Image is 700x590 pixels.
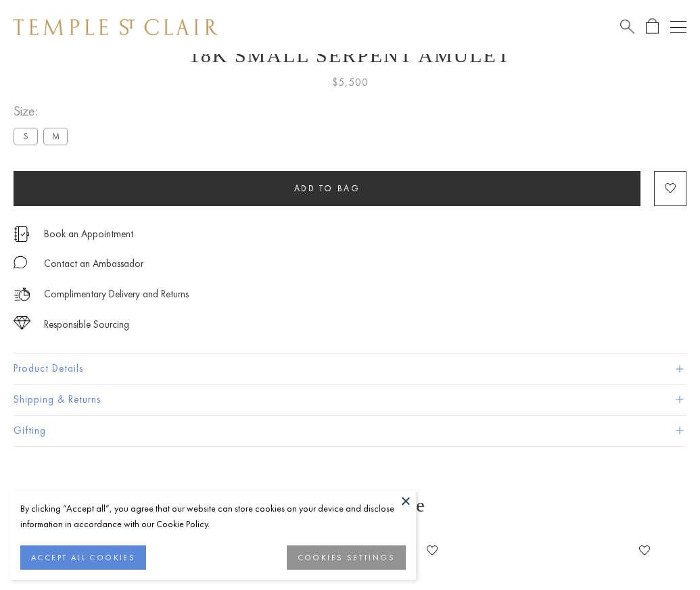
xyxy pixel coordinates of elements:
[44,255,143,272] div: Contact an Ambassador
[44,286,189,303] p: Complimentary Delivery and Returns
[14,416,686,446] button: Gifting
[44,226,133,241] a: Book an Appointment
[14,316,30,330] img: icon_sourcing.svg
[14,44,686,67] h1: 18K Small Serpent Amulet
[287,545,406,570] button: COOKIES SETTINGS
[14,286,30,303] img: icon_delivery.svg
[20,545,146,570] button: ACCEPT ALL COOKIES
[14,353,686,384] button: Product Details
[20,501,406,532] div: By clicking “Accept all”, you agree that our website can store cookies on your device and disclos...
[43,128,68,145] label: M
[14,19,218,35] img: Temple St. Clair
[44,316,129,333] div: Responsible Sourcing
[14,128,38,145] label: S
[14,226,30,242] img: icon_appointment.svg
[620,18,634,35] a: Search
[670,19,686,35] button: Open navigation
[14,385,686,415] button: Shipping & Returns
[332,74,369,91] span: $5,500
[14,171,640,206] button: Add to bag
[14,255,27,269] img: MessageIcon-01_2.svg
[14,100,73,122] span: Size:
[294,182,360,194] span: Add to bag
[646,18,659,35] a: Open Shopping Bag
